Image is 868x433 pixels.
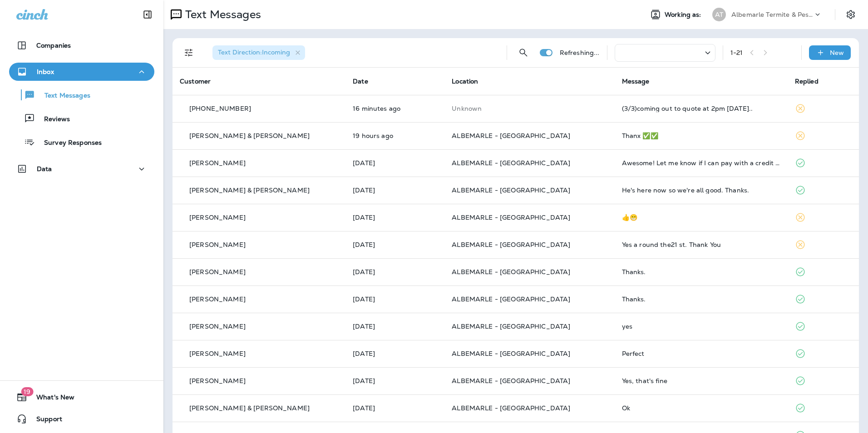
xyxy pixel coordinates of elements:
[353,105,437,112] p: Sep 17, 2025 11:03 AM
[189,295,246,303] p: [PERSON_NAME]
[622,268,780,276] div: Thanks.
[353,241,437,248] p: Sep 12, 2025 11:46 AM
[665,11,703,19] span: Working as:
[353,295,437,303] p: Sep 12, 2025 10:00 AM
[452,349,570,358] span: ALBEMARLE - [GEOGRAPHIC_DATA]
[452,404,570,412] span: ALBEMARLE - [GEOGRAPHIC_DATA]
[622,350,780,357] div: Perfect
[622,159,780,167] div: Awesome! Let me know if I can pay with a credit card over the phone or if you would rather invoic...
[353,77,368,85] span: Date
[353,214,437,221] p: Sep 12, 2025 12:08 PM
[37,165,52,172] p: Data
[9,388,154,406] button: 19What's New
[189,377,246,384] p: [PERSON_NAME]
[27,415,62,426] span: Support
[9,63,154,81] button: Inbox
[189,241,246,248] p: [PERSON_NAME]
[560,49,600,56] p: Refreshing...
[180,44,198,62] button: Filters
[182,8,261,21] p: Text Messages
[622,241,780,248] div: Yes a round the21 st. Thank You
[218,48,290,56] span: Text Direction : Incoming
[353,187,437,194] p: Sep 15, 2025 08:55 AM
[622,105,780,112] div: (3/3)coming out to quote at 2pm on Friday..
[189,159,246,167] p: [PERSON_NAME]
[622,377,780,384] div: Yes, that's fine
[37,68,54,75] p: Inbox
[9,133,154,152] button: Survey Responses
[452,322,570,330] span: ALBEMARLE - [GEOGRAPHIC_DATA]
[795,77,819,85] span: Replied
[27,394,74,404] span: What's New
[353,132,437,139] p: Sep 16, 2025 03:55 PM
[189,404,310,412] p: [PERSON_NAME] & [PERSON_NAME]
[452,186,570,194] span: ALBEMARLE - [GEOGRAPHIC_DATA]
[9,109,154,128] button: Reviews
[622,323,780,330] div: yes
[189,350,246,357] p: [PERSON_NAME]
[622,132,780,139] div: Thanx ✅✅
[731,11,813,18] p: Albemarle Termite & Pest Control
[622,77,650,85] span: Message
[353,159,437,167] p: Sep 15, 2025 09:02 AM
[622,295,780,303] div: Thanks.
[353,377,437,384] p: Sep 12, 2025 08:18 AM
[452,105,607,112] p: This customer does not have a last location and the phone number they messaged is not assigned to...
[189,323,246,330] p: [PERSON_NAME]
[9,160,154,178] button: Data
[452,159,570,167] span: ALBEMARLE - [GEOGRAPHIC_DATA]
[622,187,780,194] div: He's here now so we're all good. Thanks.
[622,214,780,221] div: 👍😁
[452,213,570,221] span: ALBEMARLE - [GEOGRAPHIC_DATA]
[452,268,570,276] span: ALBEMARLE - [GEOGRAPHIC_DATA]
[35,139,102,148] p: Survey Responses
[353,350,437,357] p: Sep 12, 2025 08:37 AM
[452,377,570,385] span: ALBEMARLE - [GEOGRAPHIC_DATA]
[830,49,844,56] p: New
[189,105,251,112] p: [PHONE_NUMBER]
[189,132,310,139] p: [PERSON_NAME] & [PERSON_NAME]
[212,45,305,60] div: Text Direction:Incoming
[180,77,211,85] span: Customer
[189,187,310,194] p: [PERSON_NAME] & [PERSON_NAME]
[189,268,246,276] p: [PERSON_NAME]
[452,295,570,303] span: ALBEMARLE - [GEOGRAPHIC_DATA]
[452,132,570,140] span: ALBEMARLE - [GEOGRAPHIC_DATA]
[35,115,70,124] p: Reviews
[36,42,71,49] p: Companies
[353,404,437,412] p: Sep 11, 2025 02:37 PM
[452,241,570,249] span: ALBEMARLE - [GEOGRAPHIC_DATA]
[9,85,154,104] button: Text Messages
[9,36,154,54] button: Companies
[452,77,478,85] span: Location
[21,387,33,396] span: 19
[35,92,90,100] p: Text Messages
[135,5,160,24] button: Collapse Sidebar
[9,410,154,428] button: Support
[353,268,437,276] p: Sep 12, 2025 10:48 AM
[712,8,726,21] div: AT
[730,49,743,56] div: 1 - 21
[514,44,533,62] button: Search Messages
[189,214,246,221] p: [PERSON_NAME]
[353,323,437,330] p: Sep 12, 2025 09:36 AM
[843,6,859,23] button: Settings
[622,404,780,412] div: Ok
